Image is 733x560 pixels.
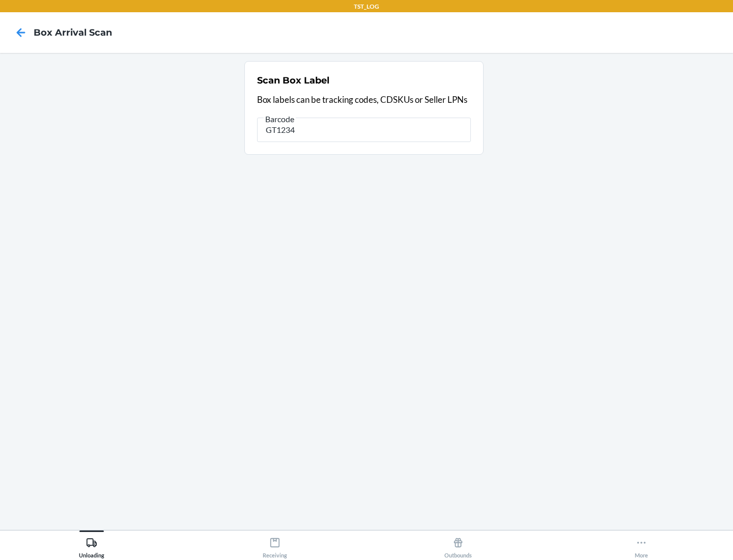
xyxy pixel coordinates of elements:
[550,530,733,558] button: More
[444,533,472,558] div: Outbounds
[183,530,366,558] button: Receiving
[34,26,112,39] h4: Box Arrival Scan
[257,93,471,106] p: Box labels can be tracking codes, CDSKUs or Seller LPNs
[257,74,329,87] h2: Scan Box Label
[263,533,287,558] div: Receiving
[257,118,471,142] input: Barcode
[635,533,648,558] div: More
[354,2,379,11] p: TST_LOG
[264,114,296,124] span: Barcode
[79,533,104,558] div: Unloading
[366,530,550,558] button: Outbounds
